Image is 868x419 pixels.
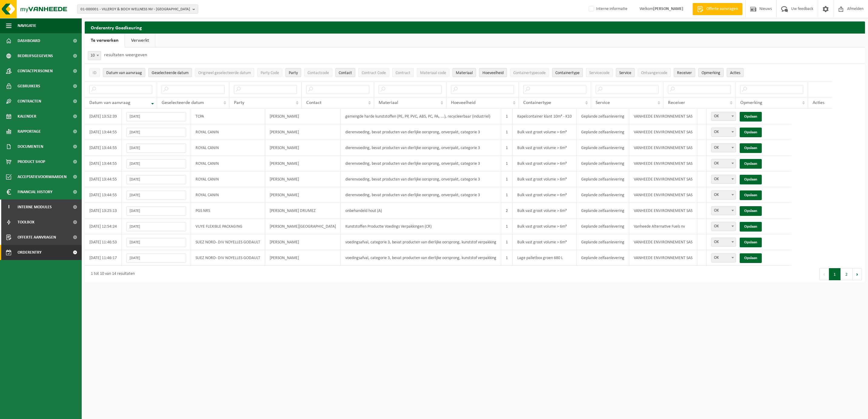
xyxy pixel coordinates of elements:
td: [DATE] 13:44:55 [85,156,122,171]
span: Materiaal [379,100,398,105]
button: Next [853,268,862,280]
span: OK [711,112,736,121]
span: OK [711,238,736,247]
a: Opslaan [740,175,762,184]
span: Navigatie [18,18,36,33]
td: [PERSON_NAME] [265,109,341,124]
td: Bulk vast groot volume > 6m³ [513,124,577,140]
span: OK [712,222,736,231]
td: [DATE] 13:44:55 [85,187,122,203]
td: dierenvoeding, bevat producten van dierlijke oorsprong, onverpakt, categorie 3 [341,124,501,140]
span: Offerte aanvragen [18,230,56,245]
td: Bulk vast groot volume > 6m³ [513,171,577,187]
span: Receiver [677,71,692,75]
td: Bulk vast groot volume > 6m³ [513,156,577,171]
span: Rapportage [18,124,41,139]
span: Toolbox [18,215,35,230]
span: Kalender [18,109,36,124]
td: Lage palletbox groen 680 L [513,250,577,266]
button: Party CodeParty Code: Activate to sort [257,68,282,77]
span: Materiaal [456,71,473,75]
span: OK [711,128,736,137]
button: Datum van aanvraagDatum van aanvraag: Activate to remove sorting [103,68,145,77]
td: TCPA [191,109,265,124]
span: Contact [306,100,321,105]
td: 1 [501,234,513,250]
td: VANHEEDE ENVIRONNEMENT SAS [629,124,697,140]
span: OK [711,143,736,152]
a: Opslaan [740,159,762,169]
td: ROYAL CANIN [191,156,265,171]
td: [PERSON_NAME] [265,250,341,266]
button: OntvangercodeOntvangercode: Activate to sort [638,68,671,77]
td: Kapelcontainer klant 10m³ - K10 [513,109,577,124]
label: Interne informatie [587,5,627,14]
span: I [6,200,12,215]
td: Geplande zelfaanlevering [577,234,629,250]
td: Bulk vast groot volume > 6m³ [513,140,577,156]
h2: Orderentry Goedkeuring [85,21,865,33]
span: Hoeveelheid [482,71,504,75]
span: Opmerking [740,100,762,105]
a: Opslaan [740,143,762,153]
span: Product Shop [18,154,45,169]
td: [DATE] 13:25:13 [85,203,122,219]
td: voedingsafval, categorie 3, bevat producten van dierlijke oorsprong, kunststof verpakking [341,234,501,250]
td: Geplande zelfaanlevering [577,140,629,156]
span: Bedrijfsgegevens [18,48,53,63]
span: Acties [730,71,740,75]
td: 1 [501,124,513,140]
button: ContainertypecodeContainertypecode: Activate to sort [510,68,549,77]
button: ContractContract: Activate to sort [392,68,414,77]
td: [DATE] 13:44:55 [85,171,122,187]
td: onbehandeld hout (A) [341,203,501,219]
button: Acties [727,68,744,77]
span: Contracten [18,94,41,109]
button: Geselecteerde datumGeselecteerde datum: Activate to sort [148,68,192,77]
span: Dashboard [18,33,40,48]
td: gemengde harde kunststoffen (PE, PP, PVC, ABS, PC, PA, ...), recycleerbaar (industriel) [341,109,501,124]
td: Bulk vast groot volume > 6m³ [513,219,577,234]
span: Gebruikers [18,79,40,94]
div: 1 tot 10 van 14 resultaten [88,269,135,280]
td: [DATE] 12:54:24 [85,219,122,234]
td: [PERSON_NAME] [265,187,341,203]
button: MateriaalMateriaal: Activate to sort [452,68,476,77]
span: Financial History [18,184,52,200]
td: 1 [501,250,513,266]
span: Party Code [261,71,279,75]
span: Orderentry Goedkeuring [18,245,68,260]
td: [PERSON_NAME] [265,156,341,171]
span: Contact [339,71,352,75]
span: 10 [88,51,101,60]
td: [DATE] 11:46:17 [85,250,122,266]
span: Party [289,71,298,75]
span: OK [711,175,736,184]
td: Vanheede Alternative Fuels nv [629,219,697,234]
td: Geplande zelfaanlevering [577,203,629,219]
td: dierenvoeding, bevat producten van dierlijke oorsprong, onverpakt, categorie 3 [341,140,501,156]
button: Contract CodeContract Code: Activate to sort [358,68,389,77]
td: Kunststoffen Productie Voedings Verpakkingen (CR) [341,219,501,234]
td: VANHEEDE ENVIRONNEMENT SAS [629,171,697,187]
span: Servicecode [589,71,610,75]
span: Hoeveelheid [451,100,475,105]
button: Origineel geselecteerde datumOrigineel geselecteerde datum: Activate to sort [195,68,254,77]
span: Datum van aanvraag [106,71,142,75]
button: ServicecodeServicecode: Activate to sort [586,68,613,77]
td: VANHEEDE ENVIRONNEMENT SAS [629,250,697,266]
td: VANHEEDE ENVIRONNEMENT SAS [629,187,697,203]
a: Opslaan [740,128,762,137]
label: resultaten weergeven [104,53,147,57]
td: voedingsafval, categorie 3, bevat producten van dierlijke oorsprong, kunststof verpakking [341,250,501,266]
td: [DATE] 11:46:53 [85,234,122,250]
td: VANHEEDE ENVIRONNEMENT SAS [629,109,697,124]
a: Opslaan [740,206,762,216]
span: OK [711,206,736,215]
span: Offerte aanvragen [705,6,739,12]
button: PartyParty: Activate to sort [285,68,301,77]
span: OK [711,253,736,262]
td: Bulk vast groot volume > 6m³ [513,234,577,250]
strong: [PERSON_NAME] [653,7,683,11]
button: Materiaal codeMateriaal code: Activate to sort [417,68,449,77]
